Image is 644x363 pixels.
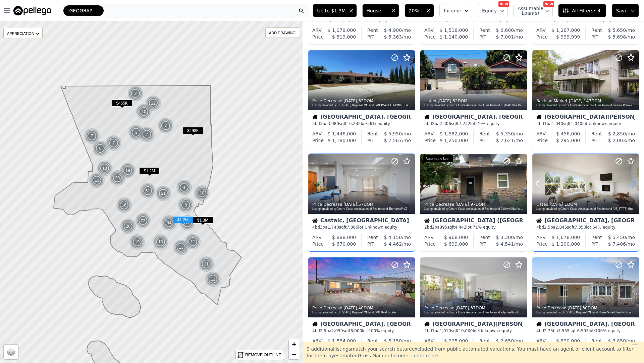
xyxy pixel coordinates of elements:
div: 19 [120,163,136,179]
div: [GEOGRAPHIC_DATA], [GEOGRAPHIC_DATA] [536,321,635,328]
div: 6 [92,140,108,157]
span: $ 456,000 [556,131,580,136]
img: g1.png [120,163,136,179]
div: Price Decrease , 40 DOM [312,305,412,311]
div: /mo [490,338,523,344]
img: g1.png [198,256,215,272]
span: $ 1,678,000 [552,235,580,240]
img: House [536,114,542,120]
time: 2025-09-14 06:09 [343,99,357,103]
time: 2025-09-14 02:58 [455,202,469,207]
a: Price Decrease [DATE],32DOMListing provided by[US_STATE] Regional MLSand LANDMARK LENDING REALTYH... [308,50,415,148]
div: 2 bd 2 ba sqft lot · 71% equity [424,225,523,230]
div: 4 bd 2.75 ba sqft lot · 100% equity [536,328,635,334]
div: Rent [479,27,490,34]
img: House [312,218,318,223]
span: 1,740 [328,225,339,230]
div: 5 bd 3 ba sqft lot · 56% equity [312,121,411,126]
span: $ 890,000 [556,338,580,344]
span: $ 4,462 [384,241,402,247]
div: 17 [179,215,196,231]
div: /mo [488,34,523,40]
span: $ 1,518,000 [440,27,468,33]
div: Price [312,241,324,247]
a: Price Decrease [DATE],40DOMListing provided by[US_STATE] Regional MLSand GMT Real EstateHouse[GEO... [308,257,415,355]
div: ARV [312,234,322,241]
img: g1.png [185,234,201,250]
div: $1.2M [173,216,193,226]
img: Pellego [13,6,51,15]
div: 7 [106,135,122,151]
span: $ 999,999 [556,34,580,40]
span: Up to $1.3M [317,7,345,14]
div: PITI [591,241,600,247]
span: $498K [183,127,203,134]
div: 19 [129,234,145,250]
span: $ 5,363 [384,34,402,40]
span: $ 4,150 [384,235,402,240]
div: PITI [367,34,376,40]
span: $ 670,000 [332,241,356,247]
div: /mo [600,34,635,40]
div: 7 [84,128,100,144]
span: $ 2,850 [608,131,626,136]
div: 10 [136,104,152,120]
span: − [292,350,296,358]
span: $ 6,600 [496,27,514,33]
div: Rent [591,338,602,344]
span: $ 1,582,000 [440,131,468,136]
time: 2025-09-14 05:00 [438,99,451,103]
span: 1,800 [443,18,455,22]
span: 10,000 [459,328,473,333]
img: g1.png [106,135,122,151]
span: $ 925,000 [444,338,468,344]
span: 7,232 [459,121,470,126]
img: g1.png [89,172,105,188]
span: $ 888,000 [332,235,356,240]
div: Price [312,34,324,40]
span: $ 1,180,000 [328,138,356,143]
span: $ 4,541 [496,241,514,247]
div: 2 [127,85,144,102]
div: PITI [479,241,488,247]
div: [GEOGRAPHIC_DATA], [GEOGRAPHIC_DATA] [424,114,523,121]
div: /mo [490,234,523,241]
img: House [536,321,542,327]
div: 4 bd 3 ba sqft lot · Unknown equity [312,225,411,230]
div: /mo [602,338,635,344]
span: $ 1,250,000 [440,138,468,143]
button: All Filters• 4 [558,4,606,17]
span: 2,099 [331,328,343,333]
div: /mo [378,130,411,137]
span: House [367,7,388,14]
time: 2025-09-14 02:59 [343,202,357,207]
img: g2.png [135,212,152,229]
div: /mo [378,338,411,344]
div: 13 [173,239,189,255]
time: 2025-09-14 05:00 [569,99,583,103]
img: g1.png [173,239,190,255]
span: 16,242 [346,121,361,126]
span: $455K [112,100,132,107]
button: Up to $1.3M [313,4,357,17]
button: Save [612,4,639,17]
span: $ 7,406 [608,241,626,247]
div: /mo [602,130,635,137]
span: 2,306 [440,121,451,126]
span: $ 5,650 [608,27,626,33]
img: House [424,114,430,120]
img: g1.png [136,104,152,120]
div: 2 bd 1 ba sqft lot · Unknown equity [424,328,523,334]
div: Price [424,34,436,40]
span: 3,080 [328,121,339,126]
a: Back on Market [DATE],147DOMListing provided byContra Costa Association of Realtorsand Laguna Pre... [532,50,639,148]
img: g1.png [127,85,144,102]
div: PITI [591,34,600,40]
span: $ 5,450 [608,235,626,240]
time: 2025-09-14 00:30 [343,306,357,310]
img: g1.png [128,124,145,140]
div: /mo [490,130,523,137]
span: $ 968,000 [444,235,468,240]
span: 7,866 [346,225,358,230]
div: ARV [424,130,434,137]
